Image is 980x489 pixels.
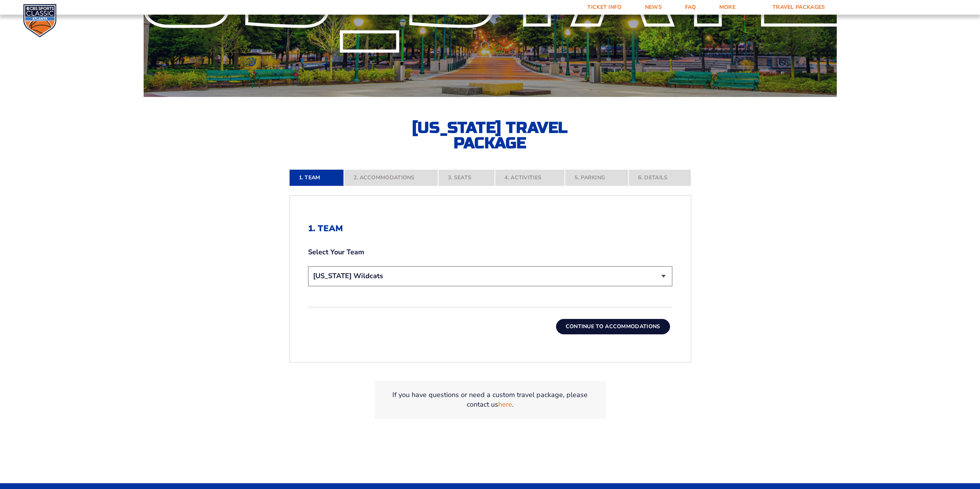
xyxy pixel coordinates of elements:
label: Select Your Team [308,247,672,257]
button: Continue To Accommodations [556,319,670,334]
h2: [US_STATE] Travel Package [405,120,575,151]
p: If you have questions or need a custom travel package, please contact us . [384,390,596,409]
img: CBS Sports Classic [23,4,57,37]
h2: 1. Team [308,224,672,234]
a: here [498,400,512,409]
